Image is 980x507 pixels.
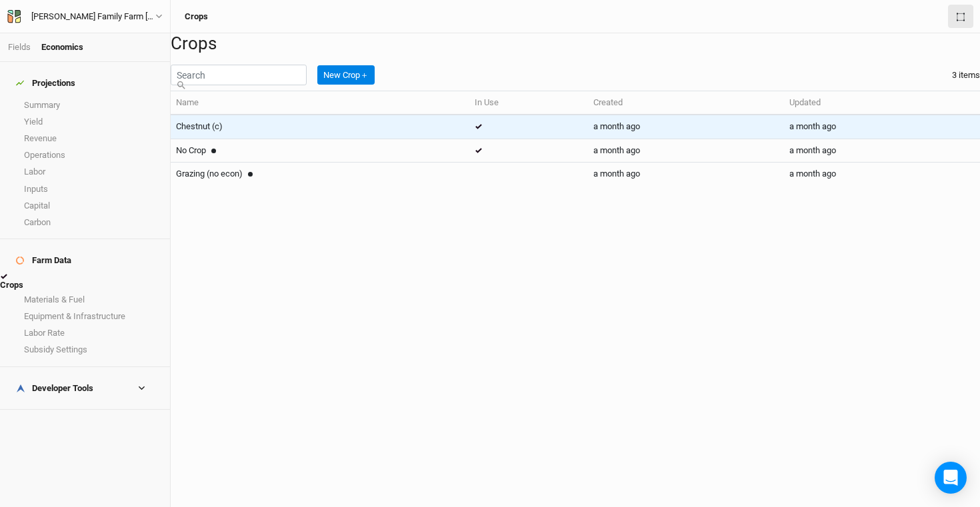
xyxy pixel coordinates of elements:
button: [PERSON_NAME] Family Farm [PERSON_NAME] GPS Befco & Drill (ACTIVE) [7,9,163,24]
th: In Use [469,91,588,115]
div: Economics [41,41,83,53]
button: New Crop＋ [317,65,375,85]
span: Jul 12, 2025 6:44 PM [593,145,640,155]
a: Fields [8,42,31,52]
div: Projections [16,78,75,89]
div: [PERSON_NAME] Family Farm [PERSON_NAME] GPS Befco & Drill (ACTIVE) [31,10,155,23]
input: Search [171,65,307,85]
div: Developer Tools [16,383,93,394]
span: No Crop [176,145,206,155]
span: Jul 12, 2025 6:44 PM [789,145,836,155]
span: Jul 12, 2025 6:44 PM [789,121,836,131]
span: Jul 12, 2025 6:44 PM [593,121,640,131]
div: Rudolph Family Farm Bob GPS Befco & Drill (ACTIVE) [31,10,155,23]
span: Jul 12, 2025 6:44 PM [593,169,640,179]
th: Name [171,91,469,115]
span: Grazing (no econ) [176,169,243,179]
div: 3 items [952,69,980,81]
div: Farm Data [16,255,71,266]
h3: Crops [185,11,208,22]
h4: Developer Tools [8,375,162,402]
span: Jul 12, 2025 6:44 PM [789,169,836,179]
h1: Crops [171,33,980,54]
span: Chestnut (c) [176,121,223,131]
div: Open Intercom Messenger [935,462,967,494]
th: Updated [784,91,980,115]
th: Created [588,91,784,115]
